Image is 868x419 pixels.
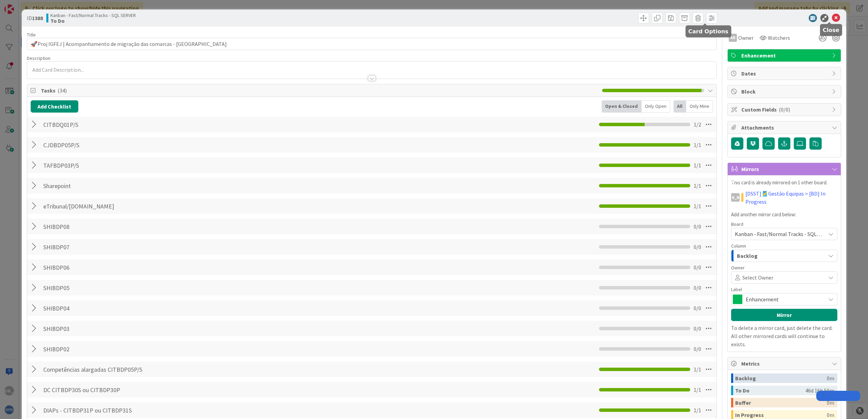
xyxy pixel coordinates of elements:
input: Add Checklist... [41,384,194,396]
span: Enhancement [741,51,828,60]
h5: Card Options [688,28,728,35]
input: Add Checklist... [41,139,194,151]
span: Mirrors [741,165,828,173]
span: 1 / 2 [694,120,701,129]
div: To Do [735,386,805,395]
span: Description [27,55,50,61]
span: 0 / 0 [694,324,701,333]
input: Add Checklist... [41,159,194,171]
p: To delete a mirror card, just delete the card. All other mirrored cards will continue to exists. [731,324,837,348]
div: 46d 16h 59m [805,386,834,395]
div: Buffer [735,398,827,407]
span: Kanban - Fast/Normal Tracks - SQL SERVER [735,231,836,237]
span: Block [741,87,828,96]
span: Column [731,244,746,248]
button: Mirror [731,309,837,321]
span: Owner [738,34,754,42]
span: Tasks [41,86,599,95]
button: Add Checklist [31,100,78,113]
span: ( 34 ) [58,87,67,94]
input: Add Checklist... [41,200,194,212]
span: Enhancement [746,295,822,304]
div: Only Open [642,100,670,113]
span: ( 0/0 ) [779,106,790,113]
input: Add Checklist... [41,282,194,294]
span: 0 / 0 [694,222,701,231]
span: 0 / 0 [694,243,701,251]
input: Add Checklist... [41,261,194,273]
span: Metrics [741,359,828,368]
div: 0m [827,373,834,383]
div: Only Mine [686,100,713,113]
span: ID [27,14,43,22]
span: Attachments [741,123,828,132]
span: Backlog [737,251,758,260]
span: 0 / 0 [694,284,701,292]
div: [PERSON_NAME] [731,193,740,202]
input: Add Checklist... [41,118,194,131]
span: Label [731,287,742,292]
span: Owner [731,265,745,270]
div: 0m [827,398,834,407]
div: Backlog [735,373,827,383]
input: Add Checklist... [41,302,194,314]
span: Dates [741,69,828,78]
input: Add Checklist... [41,404,194,416]
span: 1 / 1 [694,202,701,210]
span: 1 / 1 [694,386,701,394]
input: Add Checklist... [41,322,194,335]
div: AR [729,34,737,42]
span: Kanban - Fast/Normal Tracks - SQL SERVER [50,13,136,18]
input: Add Checklist... [41,363,194,375]
b: To Do [50,18,136,23]
p: This card is already mirrored on 1 other board. [731,179,837,187]
span: Custom Fields [741,105,828,114]
span: 0 / 0 [694,304,701,312]
input: type card name here... [27,38,717,50]
span: Watchers [768,34,790,42]
span: 1 / 1 [694,141,701,149]
span: 1 / 1 [694,365,701,373]
span: 0 / 0 [694,345,701,353]
span: 1 / 1 [694,161,701,169]
h5: Close [823,27,839,33]
label: Title [27,32,36,38]
input: Add Checklist... [41,343,194,355]
input: Add Checklist... [41,220,194,233]
button: Backlog [731,250,837,262]
span: 0 / 0 [694,263,701,271]
span: 1 / 1 [694,182,701,190]
input: Add Checklist... [41,241,194,253]
span: Select Owner [742,273,773,282]
div: All [674,100,686,113]
p: Add another mirror card below: [731,211,837,219]
span: Board [731,222,743,227]
b: 1388 [32,15,43,21]
input: Add Checklist... [41,180,194,192]
span: 1 / 1 [694,406,701,414]
div: Open & Closed [602,100,642,113]
a: [DSST]🎽Gestão Equipas > [BD] In Progress [745,189,838,206]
